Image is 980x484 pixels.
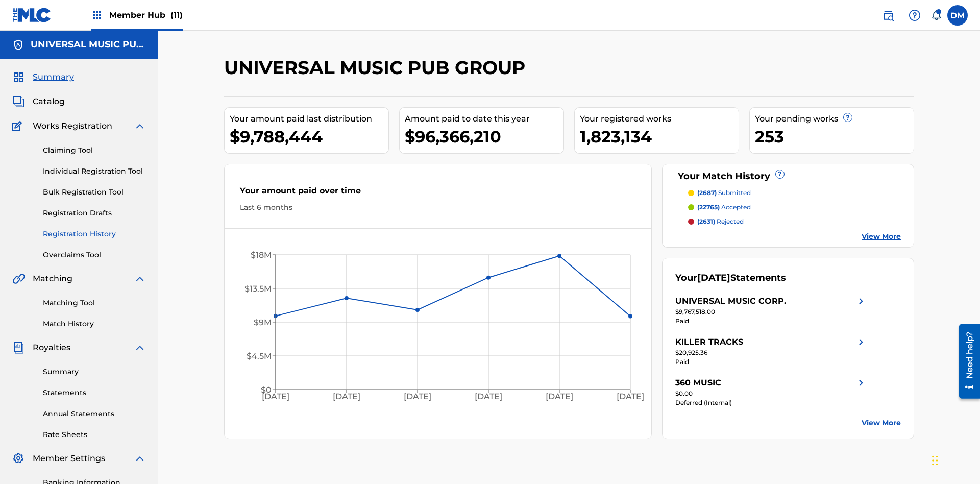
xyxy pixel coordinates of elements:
[697,203,720,211] span: (22765)
[405,113,563,125] div: Amount paid to date this year
[12,39,24,51] img: Accounts
[755,125,914,148] div: 253
[617,392,645,402] tspan: [DATE]
[546,392,574,402] tspan: [DATE]
[755,113,914,125] div: Your pending works
[251,250,272,260] tspan: $18M
[862,418,901,428] a: View More
[697,189,717,197] span: (2687)
[697,272,730,283] span: [DATE]
[951,320,980,404] iframe: Resource Center
[134,120,146,132] img: expand
[247,351,272,361] tspan: $4.5M
[947,5,968,26] div: User Menu
[43,250,146,260] a: Overclaims Tool
[675,271,786,285] div: Your Statements
[12,95,65,108] a: CatalogCatalog
[33,120,112,132] span: Works Registration
[776,170,784,178] span: ?
[43,319,146,329] a: Match History
[404,392,431,402] tspan: [DATE]
[91,9,103,21] img: Top Rightsholders
[12,452,24,465] img: Member Settings
[33,452,105,465] span: Member Settings
[43,298,146,308] a: Matching Tool
[882,9,894,21] img: search
[109,9,183,21] span: Member Hub
[262,392,289,402] tspan: [DATE]
[43,187,146,198] a: Bulk Registration Tool
[688,217,901,226] a: (2631) rejected
[675,295,867,326] a: UNIVERSAL MUSIC CORP.right chevron icon$9,767,518.00Paid
[931,10,941,20] div: Notifications
[170,10,183,20] span: (11)
[333,392,360,402] tspan: [DATE]
[697,217,744,226] p: rejected
[240,202,636,213] div: Last 6 months
[224,56,530,79] h2: UNIVERSAL MUSIC PUB GROUP
[580,113,739,125] div: Your registered works
[33,273,72,285] span: Matching
[134,273,146,285] img: expand
[12,8,52,22] img: MLC Logo
[12,273,25,285] img: Matching
[909,9,921,21] img: help
[675,336,867,367] a: KILLER TRACKSright chevron icon$20,925.36Paid
[697,217,715,225] span: (2631)
[844,113,852,122] span: ?
[33,95,65,108] span: Catalog
[43,408,146,419] a: Annual Statements
[12,71,24,83] img: Summary
[688,203,901,212] a: (22765) accepted
[261,385,272,395] tspan: $0
[12,95,24,108] img: Catalog
[675,377,721,389] div: 360 MUSIC
[230,113,388,125] div: Your amount paid last distribution
[12,342,24,354] img: Royalties
[675,307,867,317] div: $9,767,518.00
[134,342,146,354] img: expand
[855,336,867,348] img: right chevron icon
[405,125,563,148] div: $96,366,210
[33,71,74,83] span: Summary
[675,357,867,367] div: Paid
[580,125,739,148] div: 1,823,134
[134,452,146,465] img: expand
[697,203,751,212] p: accepted
[43,166,146,177] a: Individual Registration Tool
[475,392,503,402] tspan: [DATE]
[254,318,272,327] tspan: $9M
[240,185,636,202] div: Your amount paid over time
[929,435,980,484] iframe: Chat Widget
[675,398,867,407] div: Deferred (Internal)
[862,231,901,242] a: View More
[43,429,146,440] a: Rate Sheets
[675,377,867,407] a: 360 MUSICright chevron icon$0.00Deferred (Internal)
[855,377,867,389] img: right chevron icon
[675,170,901,183] div: Your Match History
[878,5,898,26] a: Public Search
[12,120,26,132] img: Works Registration
[230,125,388,148] div: $9,788,444
[43,145,146,156] a: Claiming Tool
[43,388,146,398] a: Statements
[855,295,867,307] img: right chevron icon
[932,445,938,476] div: Drag
[43,229,146,239] a: Registration History
[31,39,146,51] h5: UNIVERSAL MUSIC PUB GROUP
[12,71,74,83] a: SummarySummary
[43,367,146,377] a: Summary
[675,336,743,348] div: KILLER TRACKS
[33,342,70,354] span: Royalties
[697,188,751,198] p: submitted
[675,317,867,326] div: Paid
[675,295,786,307] div: UNIVERSAL MUSIC CORP.
[675,389,867,398] div: $0.00
[675,348,867,357] div: $20,925.36
[43,208,146,219] a: Registration Drafts
[688,188,901,198] a: (2687) submitted
[904,5,925,26] div: Help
